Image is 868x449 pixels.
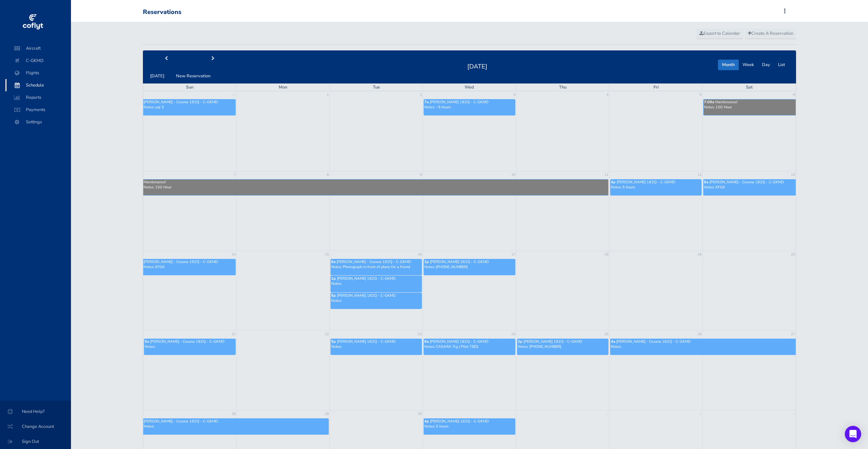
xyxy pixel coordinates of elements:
[331,264,421,269] p: Notes: Photograph in front of plane for a friend
[653,84,659,90] span: Fri
[518,344,608,349] p: Notes: [PHONE_NUMBER]
[792,411,796,417] a: 4
[337,259,411,264] span: [PERSON_NAME] - Cessna 182Q - C-GKMD
[144,185,608,190] p: Notes: 100 Hour
[748,30,793,36] span: Create A Reservation
[326,91,329,98] a: 1
[697,251,702,258] a: 19
[324,411,329,417] a: 29
[326,171,329,178] a: 8
[611,344,795,349] p: Notes:
[12,116,64,128] span: Settings
[511,171,516,178] a: 10
[606,91,609,98] a: 4
[604,171,609,178] a: 11
[12,55,64,67] span: C-GKMD
[430,419,489,424] span: [PERSON_NAME] 182Q - C-GKMD
[337,293,396,298] span: [PERSON_NAME] 182Q - C-GKMD
[617,180,675,185] span: [PERSON_NAME] 182Q - C-GKMD
[774,60,789,70] button: List
[144,99,218,105] span: [PERSON_NAME] - Cessna 182Q - C-GKMD
[8,420,63,433] span: Change Account
[611,339,615,344] span: 4a
[417,331,423,338] a: 23
[606,411,609,417] a: 2
[696,29,743,39] a: Export to Calendar
[424,419,429,424] span: 4p
[337,339,396,344] span: [PERSON_NAME] 182Q - C-GKMD
[12,67,64,79] span: Flights
[524,339,582,344] span: [PERSON_NAME] 182Q - C-GKMD
[424,424,514,429] p: Notes: 5 hours
[790,331,796,338] a: 27
[704,99,714,105] span: 7:09a
[697,171,702,178] a: 12
[324,251,329,258] a: 15
[738,60,758,70] button: Week
[758,60,774,70] button: Day
[331,293,336,298] span: 5p
[559,84,567,90] span: Thu
[144,180,166,185] span: Maintenance!
[419,91,423,98] a: 2
[699,91,702,98] a: 5
[430,259,489,264] span: [PERSON_NAME] 182Q - C-GKMD
[745,29,796,39] a: Create A Reservation
[231,331,236,338] a: 21
[21,12,44,32] img: coflyt logo
[331,281,421,286] p: Notes:
[611,180,616,185] span: 4p
[145,344,235,349] p: Notes:
[430,99,488,105] span: [PERSON_NAME] 182Q - C-GKMD
[231,91,236,98] a: 31
[337,276,396,281] span: [PERSON_NAME] 182Q - C-GKMD
[424,339,429,344] span: 8a
[465,84,474,90] span: Wed
[190,53,237,64] button: next
[700,30,740,36] span: Export to Calendar
[145,339,149,344] span: 9a
[373,84,380,90] span: Tue
[715,99,737,105] span: Maintenance!
[8,405,63,418] span: Need Help?
[704,105,795,110] p: Notes: 100 Hour
[324,331,329,338] a: 22
[790,171,796,178] a: 13
[463,61,491,71] h2: [DATE]
[143,53,190,64] button: prev
[718,60,739,70] button: Month
[424,105,514,110] p: Notes: ~5 hours
[424,99,429,105] span: 7a
[746,84,753,90] span: Sat
[424,264,514,269] p: Notes: [PHONE_NUMBER]
[417,411,423,417] a: 30
[144,424,328,429] p: Notes:
[513,411,516,417] a: 1
[845,426,861,442] div: Open Intercom Messenger
[144,105,235,110] p: Notes: yqr 5
[331,259,336,264] span: 8a
[709,180,784,185] span: [PERSON_NAME] - Cessna 182Q - C-GKMD
[186,84,193,90] span: Sun
[699,411,702,417] a: 3
[611,185,701,190] p: Notes: 5 hours
[424,259,429,264] span: 2p
[172,71,215,81] button: New Reservation
[146,71,168,81] button: [DATE]
[430,339,488,344] span: [PERSON_NAME] 182Q - C-GKMD
[331,344,421,349] p: Notes:
[150,339,224,344] span: [PERSON_NAME] - Cessna 182Q - C-GKMD
[12,79,64,91] span: Schedule
[12,91,64,104] span: Reports
[511,331,516,338] a: 24
[144,419,218,424] span: [PERSON_NAME] - Cessna 182Q - C-GKMD
[792,91,796,98] a: 6
[513,91,516,98] a: 3
[604,331,609,338] a: 25
[143,9,181,16] div: Reservations
[424,344,514,349] p: Notes: CASARA Trg ( Pilot TBD)
[704,185,795,190] p: Notes: KFGK
[790,251,796,258] a: 20
[144,259,218,264] span: [PERSON_NAME] - Cessna 182Q - C-GKMD
[518,339,523,344] span: 2p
